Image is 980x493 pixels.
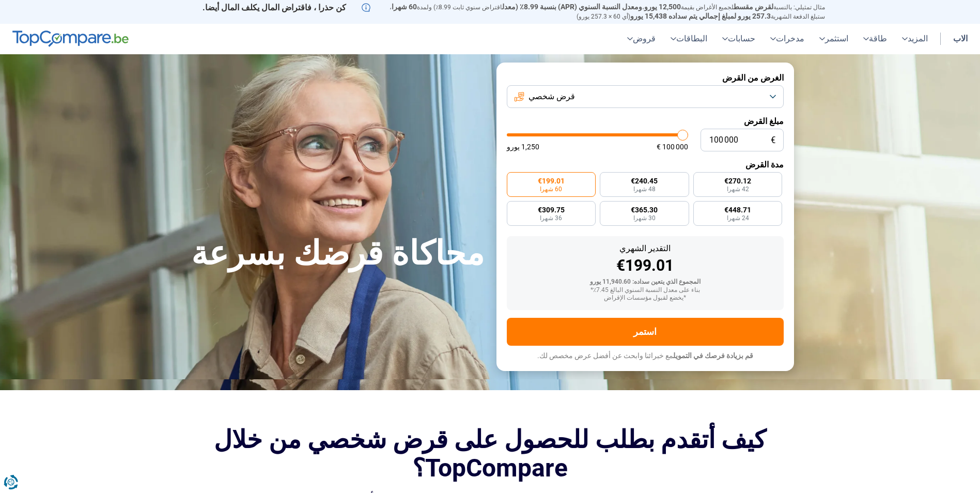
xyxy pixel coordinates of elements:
span: 42 شهرا [727,186,749,192]
span: (معدل [502,3,518,11]
a: الاب [947,24,974,54]
button: استمر [507,318,784,346]
span: €309.75 [538,206,565,213]
span: €365.30 [631,206,658,213]
h1: محاكاة قرضك بسرعة [186,234,484,274]
a: قروض [618,24,662,54]
div: بناء على معدل النسبة السنوي البالغ 7.45٪* [515,287,775,294]
span: 30 شهرا [633,215,656,221]
span: €240.45 [631,177,658,184]
a: البطاقات [662,24,713,54]
h2: كيف أتقدم بطلب للحصول على قرض شخصي من خلال TopCompare؟ [155,425,825,482]
span: 12,500 يورو [644,3,681,11]
span: لمبلغ إجمالي يتم سداده 15,438 يورو [630,12,736,20]
span: €448.71 [724,206,751,213]
button: قرض شخصي [507,85,784,108]
span: 60 شهرا [540,186,562,192]
span: €199.01 [538,177,565,184]
a: حسابات [713,24,761,54]
p: كن حذرا ، فاقتراض المال يكلف المال أيضا. [155,3,370,12]
span: 36 شهرا [540,215,562,221]
a: استثمر [811,24,854,54]
div: التقدير الشهري [515,244,775,253]
span: € [771,136,775,145]
a: مدخرات [761,24,811,54]
label: الغرض من القرض [507,73,784,83]
span: قرض شخصي [528,91,575,102]
span: 100 000 € [657,143,688,150]
div: المجموع الذي يتعين سداده: 11,940.60 يورو [515,279,775,286]
a: المزيد [893,24,934,54]
span: 60 شهرا [392,3,417,11]
span: 1,250 يورو [507,143,539,150]
span: €270.12 [724,177,751,184]
span: قم بزيادة فرصك في التمويل [673,351,753,360]
label: مدة القرض [507,160,784,170]
img: TopCompare [12,30,129,47]
span: 257.3 يورو [738,12,771,20]
div: *يخضع لقبول مؤسسات الإقراض [515,295,775,302]
span: 24 شهرا [727,215,749,221]
span: لقرض مقسط [734,3,773,11]
label: مبلغ القرض [507,116,784,126]
span: 48 شهرا [633,186,656,192]
p: مثال تمثيلي: بالنسبة لجميع الأغراض بقيمة ، اقتراض سنوي ثابت 8.99٪) ولمدة ، ستبلغ الدفعة الشهرية (... [383,3,825,21]
a: طاقة [854,24,893,54]
div: €199.01 [515,258,775,273]
span: ومعدل النسبة السنوي (APR) بنسبة 8.99٪ [520,3,642,11]
p: مع خبرائنا وابحث عن أفضل عرض مخصص لك. [507,351,784,361]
